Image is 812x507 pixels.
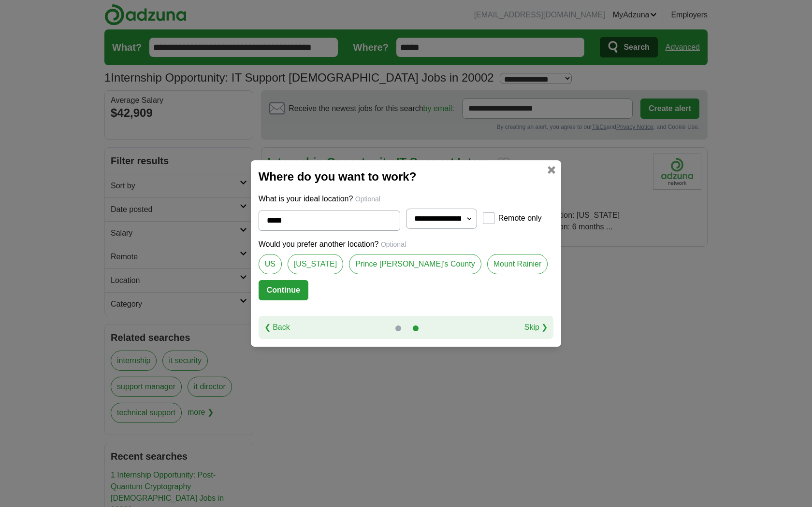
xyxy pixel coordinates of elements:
[349,254,481,274] a: Prince [PERSON_NAME]'s County
[288,254,343,274] a: [US_STATE]
[259,280,308,300] button: Continue
[264,322,290,333] a: ❮ Back
[259,254,282,274] a: US
[487,254,548,274] a: Mount Rainier
[259,193,554,205] p: What is your ideal location?
[524,322,548,333] a: Skip ❯
[259,168,554,185] h2: Where do you want to work?
[259,239,554,250] p: Would you prefer another location?
[355,195,380,203] span: Optional
[381,240,406,248] span: Optional
[498,212,542,224] label: Remote only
